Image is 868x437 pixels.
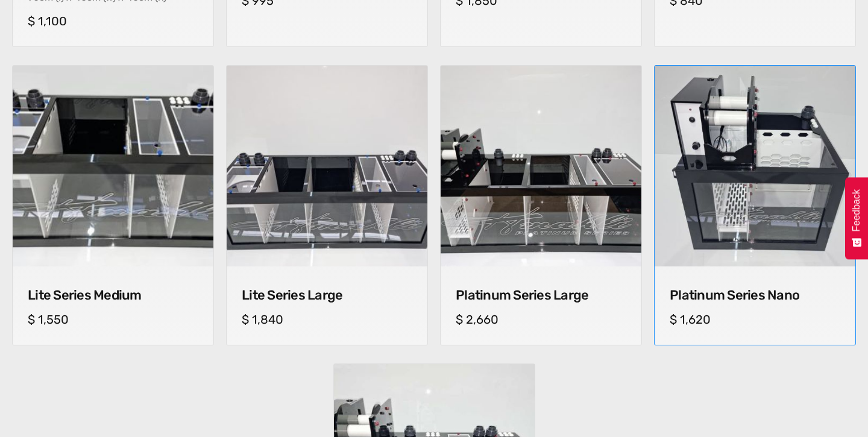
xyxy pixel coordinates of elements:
[456,312,626,327] h5: $ 2,660
[13,66,213,266] img: Lite Series Medium
[845,177,868,259] button: Feedback - Show survey
[456,288,626,303] h4: Platinum Series Large
[226,65,428,345] a: Lite Series LargeLite Series LargeLite Series Large$ 1,840
[28,14,198,28] h5: $ 1,100
[440,65,642,345] a: Platinum Series LargePlatinum Series LargePlatinum Series Large$ 2,660
[12,65,214,345] a: Lite Series MediumLite Series MediumLite Series Medium$ 1,550
[242,312,412,327] h5: $ 1,840
[28,312,198,327] h5: $ 1,550
[670,288,840,303] h4: Platinum Series Nano
[242,288,412,303] h4: Lite Series Large
[670,312,840,327] h5: $ 1,620
[441,66,641,266] img: Platinum Series Large
[851,189,862,231] span: Feedback
[227,66,427,266] img: Lite Series Large
[654,65,856,345] a: Platinum Series NanoPlatinum Series NanoPlatinum Series Nano$ 1,620
[28,288,198,303] h4: Lite Series Medium
[650,61,861,272] img: Platinum Series Nano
